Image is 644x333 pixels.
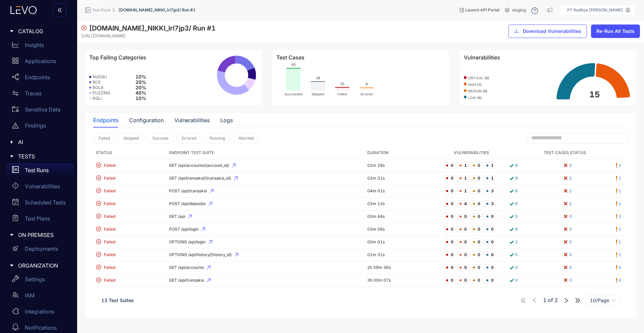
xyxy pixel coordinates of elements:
[25,123,46,129] p: Findings
[312,92,324,96] tspan: Skipped
[457,175,469,182] span: 1
[176,133,202,144] button: Errored
[590,295,616,305] span: 10/Page
[471,213,483,220] span: 0
[25,90,42,96] p: Traces
[484,251,496,258] span: 0
[365,185,441,198] td: 04m 01s
[18,232,68,238] span: ON PREMISES
[457,226,469,233] span: 0
[477,96,482,100] b: ( 8 )
[93,146,166,159] th: Status
[104,240,115,244] span: Failed
[441,146,501,159] th: Vulnerabilities
[471,239,483,245] span: 0
[616,226,621,233] a: 1
[25,106,60,112] p: Sensitive Data
[25,199,66,205] p: Scheduled Tests
[444,277,456,284] span: 0
[25,58,56,64] p: Applications
[444,226,456,233] span: 0
[543,297,546,303] span: 1
[238,136,254,141] span: Aborted
[291,62,296,66] tspan: 63
[9,233,14,237] span: caret-right
[484,162,496,169] span: 1
[508,188,518,195] a: 6
[468,89,487,93] span: medium
[12,122,19,129] span: warning
[93,80,101,85] span: RCE
[508,175,518,182] a: 9
[7,119,73,135] a: Findings
[7,242,73,258] a: Deployments
[152,136,168,141] span: Success
[484,200,496,207] span: 3
[25,308,54,315] p: Integrations
[464,54,500,60] span: Vulnerabilities
[104,265,115,270] span: Failed
[174,117,210,123] div: Vulnerabilities
[7,103,73,119] a: Sensitive Data
[25,246,58,252] p: Deployments
[484,213,496,220] span: 0
[567,8,623,12] p: PT Raditya [PERSON_NAME]
[166,146,365,159] th: Endpoint Test Suite
[508,213,518,220] a: 5
[596,29,635,34] span: Re-Run All Tests
[25,292,35,298] p: IAM
[508,277,518,284] a: 0
[12,90,19,97] span: swap
[616,162,621,169] a: 1
[169,176,362,181] span: GET /api/transaksi/{transaksi_id}
[4,149,73,163] div: TESTS
[484,175,496,182] span: 1
[25,42,44,48] p: Insights
[366,82,368,86] tspan: 9
[508,226,518,233] a: 8
[444,162,456,169] span: 0
[204,133,230,144] button: Running
[508,200,518,207] a: 6
[575,297,581,303] span: double-right
[471,264,483,271] span: 0
[444,251,456,258] span: 0
[276,54,444,60] div: Test Cases
[169,163,362,168] span: GET /api/accounts/{account_id}
[361,92,373,96] tspan: Errored
[457,200,469,207] span: 4
[92,8,110,12] span: Test Runs
[136,74,146,80] span: 10 %
[484,239,496,245] span: 0
[562,277,572,284] a: 0
[523,29,581,34] span: Download Vulnerabilities
[616,175,621,182] a: 1
[169,189,362,193] span: POST /api/transaksi
[563,297,569,303] span: right
[444,200,456,207] span: 0
[365,223,441,236] td: 03m 06s
[220,117,233,123] div: Logs
[93,91,110,95] span: FUZZING
[477,83,482,87] b: ( 7 )
[365,198,441,210] td: 03m 13s
[89,54,146,60] span: Top Failing Categories
[89,24,216,32] span: [DOMAIN_NAME]_NIKKI_lrl7jp3 / Run # 1
[508,25,587,38] button: downloadDownload Vulnerabilities
[7,54,73,70] a: Applications
[284,92,303,96] tspan: Succeeded
[457,188,469,194] span: 1
[562,251,572,258] a: 0
[457,213,469,220] span: 0
[118,8,196,12] span: [DOMAIN_NAME]_NIKKI_lrl7jp3 / Run # 1
[484,277,496,284] span: 0
[508,264,518,271] a: 0
[444,264,456,271] span: 0
[25,183,60,189] p: Vulnerabilities
[471,226,483,233] span: 0
[316,76,320,80] tspan: 26
[129,117,164,123] div: Configuration
[444,188,456,194] span: 0
[93,133,115,144] button: Failed
[457,239,469,245] span: 0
